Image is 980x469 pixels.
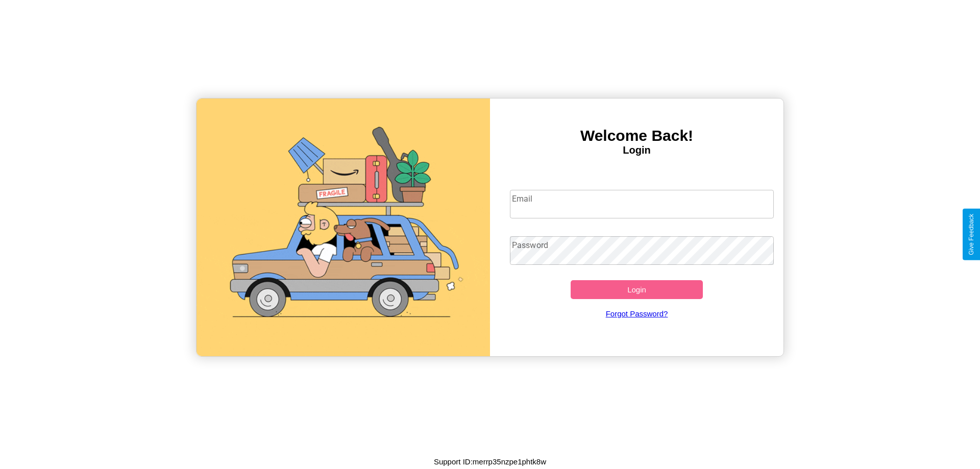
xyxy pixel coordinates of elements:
[197,98,490,356] img: gif
[490,144,783,156] h4: Login
[571,280,703,299] button: Login
[968,214,975,255] div: Give Feedback
[490,127,783,144] h3: Welcome Back!
[434,455,546,468] p: Support ID: merrp35nzpe1phtk8w
[505,299,769,328] a: Forgot Password?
